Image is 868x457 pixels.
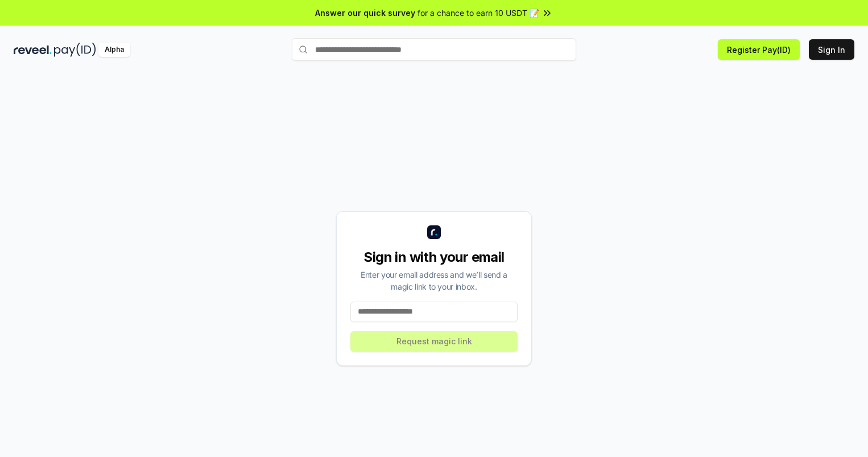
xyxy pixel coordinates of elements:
div: Enter your email address and we’ll send a magic link to your inbox. [350,269,518,293]
button: Register Pay(ID) [718,39,800,60]
div: Alpha [98,43,130,57]
span: for a chance to earn 10 USDT 📝 [418,7,539,19]
div: Sign in with your email [350,248,518,266]
img: logo_small [427,225,441,239]
img: pay_id [54,43,96,57]
span: Answer our quick survey [315,7,415,19]
button: Sign In [809,39,854,60]
img: reveel_dark [14,43,52,57]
